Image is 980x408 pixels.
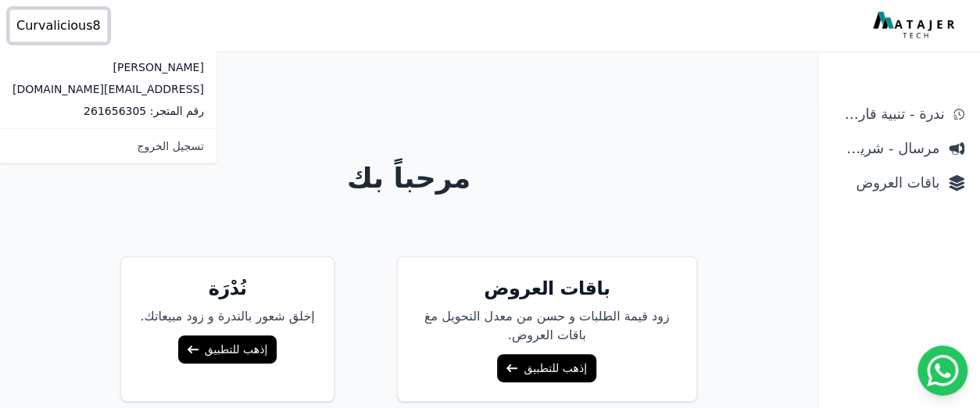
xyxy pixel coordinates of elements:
h5: باقات العروض [417,276,678,301]
img: MatajerTech Logo [873,12,958,40]
p: زود قيمة الطلبات و حسن من معدل التحويل مغ باقات العروض. [417,307,678,345]
button: Curvalicious8 [9,9,108,42]
p: رقم المتجر: 261656305 [13,103,204,119]
p: [EMAIL_ADDRESS][DOMAIN_NAME] [13,81,204,97]
p: إخلق شعور بالندرة و زود مبيعاتك. [140,307,314,326]
span: Curvalicious8 [16,16,101,35]
span: ندرة - تنبية قارب علي النفاذ [834,103,944,125]
a: إذهب للتطبيق [497,354,596,382]
a: إذهب للتطبيق [178,335,277,363]
h5: نُدْرَة [140,276,314,301]
h1: مرحباً بك [9,163,809,194]
span: باقات العروض [834,172,939,194]
span: مرسال - شريط دعاية [834,138,939,159]
p: [PERSON_NAME] [13,59,204,75]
